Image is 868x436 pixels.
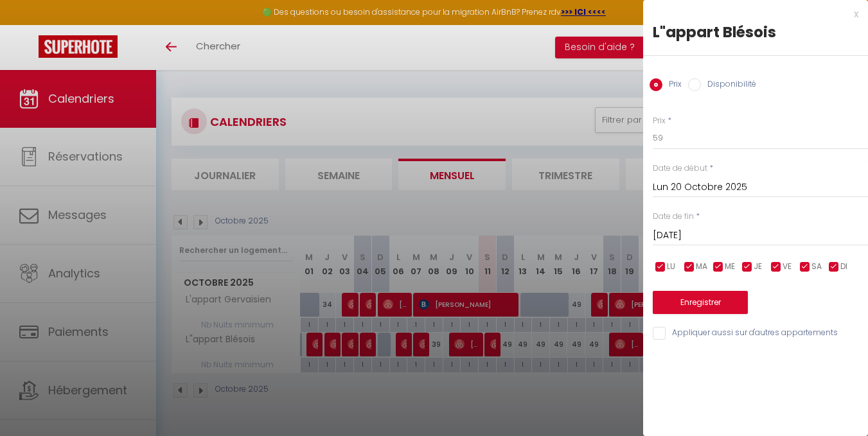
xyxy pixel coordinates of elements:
[667,261,675,273] span: LU
[653,211,694,223] label: Date de fin
[643,6,858,22] div: x
[696,261,707,273] span: MA
[783,261,792,273] span: VE
[725,261,735,273] span: ME
[754,261,762,273] span: JE
[653,291,748,314] button: Enregistrer
[653,162,707,175] label: Date de début
[662,78,682,92] label: Prix
[701,78,756,92] label: Disponibilité
[653,115,666,127] label: Prix
[811,261,822,273] span: SA
[840,261,847,273] span: DI
[653,22,858,42] div: L"appart Blésois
